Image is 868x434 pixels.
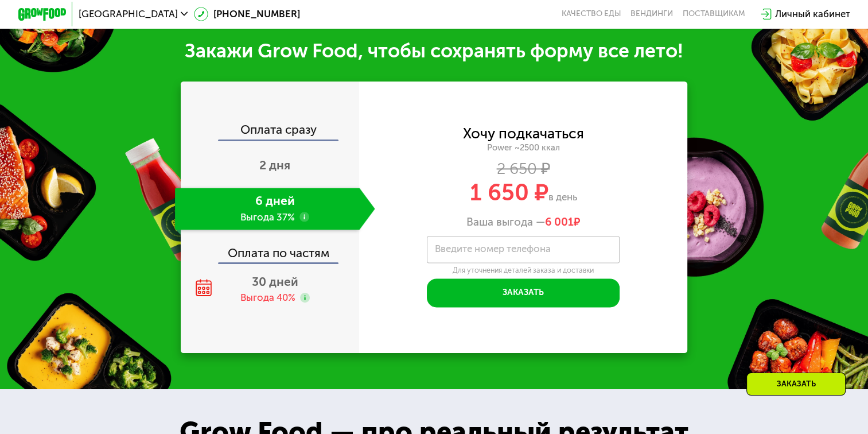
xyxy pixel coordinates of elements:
div: Оплата по частям [182,235,359,262]
span: 30 дней [252,274,298,289]
div: Power ~2500 ккал [359,142,687,153]
span: 6 001 [544,215,573,228]
span: в день [548,191,577,203]
div: Заказать [746,373,846,396]
div: Выгода 40% [240,291,295,304]
span: 1 650 ₽ [469,179,548,206]
div: Оплата сразу [182,123,359,139]
span: [GEOGRAPHIC_DATA] [79,9,178,19]
a: Качество еды [561,9,621,19]
span: 2 дня [259,158,290,172]
div: Ваша выгода — [359,215,687,228]
div: Для уточнения деталей заказа и доставки [427,266,620,275]
div: 2 650 ₽ [359,162,687,175]
a: [PHONE_NUMBER] [194,7,300,21]
div: Личный кабинет [774,7,850,21]
div: Хочу подкачаться [462,127,583,140]
a: Вендинги [630,9,673,19]
div: поставщикам [683,9,745,19]
label: Введите номер телефона [435,246,551,253]
button: Заказать [427,278,620,307]
span: ₽ [544,215,580,228]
